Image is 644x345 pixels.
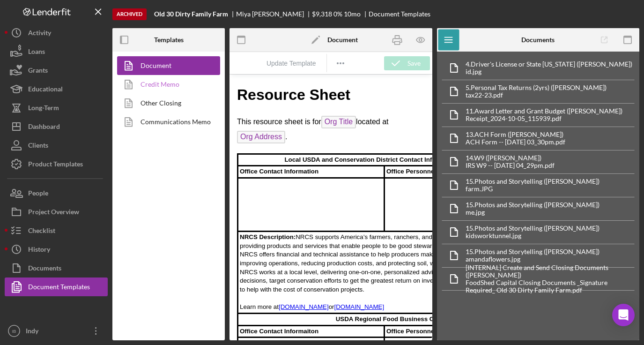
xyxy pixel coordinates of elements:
button: Clients [5,136,108,155]
div: [INTERNAL] Create and Send Closing Documents ([PERSON_NAME]) [466,264,635,279]
div: 14. W9 ([PERSON_NAME]) [466,154,555,162]
div: Checklist [28,221,55,242]
div: Long-Term [28,98,59,120]
div: Project Overview [28,202,79,224]
button: Document Templates [5,277,108,296]
div: Dashboard [28,117,60,138]
button: Grants [5,61,108,80]
div: Documents [28,259,61,280]
div: $9,318 [312,10,332,18]
button: Reveal or hide additional toolbar items [333,57,348,70]
div: IRS W9 -- [DATE] 04_29pm.pdf [466,162,555,169]
strong: Office Contact Informaiton [10,253,89,260]
div: Miya [PERSON_NAME] [236,10,312,18]
td: Local USDA and Conservation District Contact Information & Resources [8,79,316,91]
a: Other Closing [117,94,215,112]
td: Office Contact Information [8,91,155,104]
button: Project Overview [5,202,108,221]
button: Activity [5,23,108,42]
button: Loans [5,42,108,61]
b: Document [327,36,358,44]
b: Templates [154,36,184,44]
div: Document Templates [369,10,430,18]
div: Product Templates [28,155,83,176]
button: Product Templates [5,155,108,173]
a: Credit Memo [117,75,215,94]
div: 5. Personal Tax Returns (2yrs) ([PERSON_NAME]) [466,84,607,91]
div: tax22-23.pdf [466,91,607,99]
div: Clients [28,136,48,157]
a: [DOMAIN_NAME] [104,229,155,236]
button: IBIndy [PERSON_NAME] [5,322,108,340]
div: me.jpg [466,209,600,216]
button: Educational [5,80,108,98]
div: 11. Award Letter and Grant Budget ([PERSON_NAME]) [466,107,622,115]
div: 15. Photos and Storytelling ([PERSON_NAME]) [466,225,600,232]
span: NRCS Description: [10,159,66,166]
button: People [5,184,108,202]
div: amandaflowers.jpg [466,255,600,263]
button: Checklist [5,221,108,240]
span: NRCS supports America’s farmers, ranchers, and foresters forest landowners by providing products ... [10,159,314,236]
div: Activity [28,23,51,45]
div: Archived [112,8,147,20]
div: Loans [28,42,45,63]
div: Save [407,56,421,70]
div: Educational [28,80,63,101]
div: 13. ACH Form ([PERSON_NAME]) [466,131,565,138]
button: Dashboard [5,117,108,136]
span: Update Template [266,60,316,67]
div: Grants [28,61,48,82]
button: History [5,240,108,259]
span: or [99,229,105,236]
div: 15. Photos and Storytelling ([PERSON_NAME]) [466,248,600,255]
div: Document Templates [28,277,90,299]
div: 15. Photos and Storytelling ([PERSON_NAME]) [466,178,600,185]
div: 4. Driver's License or State [US_STATE] ([PERSON_NAME]) [466,60,632,68]
button: Reset the template to the current product template value [262,57,321,70]
b: Documents [521,36,555,44]
span: Office Personnel [157,253,207,260]
div: 15. Photos and Storytelling ([PERSON_NAME]) [466,201,600,209]
div: Receipt_2024-10-05_115939.pdf [466,115,622,122]
div: Open Intercom Messenger [612,304,635,326]
div: ACH Form -- [DATE] 03_30pm.pdf [466,138,565,146]
div: farm.JPG [466,185,600,193]
div: id.jpg [466,68,632,75]
div: 10 mo [344,10,361,18]
iframe: Rich Text Area [229,75,432,340]
button: Long-Term [5,98,108,117]
div: kidsworktunnel.jpg [466,232,600,240]
a: Document [117,56,215,75]
b: Old 30 Dirty Family Farm [154,10,228,18]
a: [DOMAIN_NAME] [49,229,99,236]
div: 0 % [333,10,342,18]
div: FoodShed Capital Closing Documents _Signature Required_ Old 30 Dirty Family Farm.pdf [466,279,635,294]
button: Save [384,56,430,70]
div: People [28,184,48,205]
text: IB [12,329,16,334]
a: Communications Memo [117,112,215,131]
div: History [28,240,50,261]
td: Office Personnel [155,91,316,104]
strong: USDA Regional Food Business Center [104,241,220,248]
button: Documents [5,259,108,277]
